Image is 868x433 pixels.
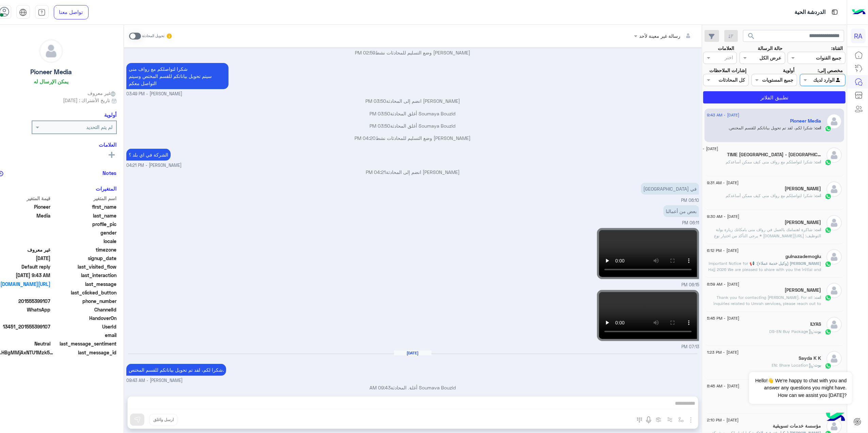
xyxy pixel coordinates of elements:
[52,229,117,236] span: gender
[825,261,832,268] img: WhatsApp
[815,193,821,198] span: انت
[52,221,117,228] span: profile_pic
[825,193,832,200] img: WhatsApp
[126,384,699,391] p: Soumaya Bouzid أغلق المحادثة
[714,227,821,244] span: شاكرة اهتمامك بالعمل في رواف منى بامكانك زيارة بوابة التوظيف: https://haj.rawafmina.sa/jobs * يرج...
[770,329,815,334] span: : DS-EN Buy Package
[52,298,117,305] span: phone_number
[681,282,699,287] span: 06:15 PM
[825,159,832,166] img: WhatsApp
[52,203,117,210] span: first_name
[30,68,72,76] h5: Pioneer Media
[35,5,49,19] a: tab
[126,122,699,129] p: Soumaya Bouzid أغلق المحادثة
[126,91,182,97] span: [PERSON_NAME] - 03:49 PM
[365,98,386,104] span: 03:50 PM
[126,364,226,376] p: 9/9/2025, 9:43 AM
[714,295,821,312] span: Thank you for contacting Rawaf Mina. For all inquiries related to Umrah services, please reach ou...
[707,417,739,423] span: [DATE] - 2:10 PM
[681,198,699,203] span: 06:10 PM
[126,169,699,176] p: [PERSON_NAME] انضم إلى المحادثة
[355,135,376,141] span: 04:20 PM
[369,385,391,390] span: 09:43 AM
[126,63,228,89] p: 8/9/2025, 3:49 PM
[126,378,183,384] span: [PERSON_NAME] - 09:43 AM
[687,146,719,152] span: [DATE] - 9:31 AM
[52,332,117,339] span: email
[826,249,842,264] img: defaultAdmin.png
[126,149,171,161] p: 8/9/2025, 4:21 PM
[709,67,746,74] label: إشارات الملاحظات
[758,45,783,52] label: حالة الرسالة
[749,372,852,404] span: Hello!👋 We're happy to chat with you and answer any questions you might have. How can we assist y...
[707,180,739,186] span: [DATE] - 9:31 AM
[149,414,177,426] button: ارسل واغلق
[826,181,842,197] img: defaultAdmin.png
[52,315,117,322] span: HandoverOn
[825,294,832,301] img: WhatsApp
[52,263,117,270] span: last_visited_flow
[725,54,734,63] div: اختر
[825,328,832,335] img: WhatsApp
[826,114,842,129] img: defaultAdmin.png
[707,112,740,118] span: [DATE] - 9:43 AM
[96,186,117,192] h6: المتغيرات
[682,220,699,225] span: 06:11 PM
[52,238,117,245] span: locale
[790,118,821,124] h5: Pioneer Media
[126,49,699,56] p: [PERSON_NAME] وضع التسليم للمحادثات نشط
[786,254,821,259] h5: gulnazademoglu
[825,125,832,132] img: WhatsApp
[783,67,795,74] label: أولوية
[757,261,821,266] span: [PERSON_NAME] (وكيل خدمة عملاء)
[55,349,117,356] span: last_message_id
[52,306,117,313] span: ChannelId
[743,30,760,45] button: search
[88,90,117,97] span: غير معروف
[852,5,866,19] img: Logo
[825,227,832,234] img: WhatsApp
[826,283,842,298] img: defaultAdmin.png
[718,45,735,52] label: العلامات
[63,97,110,104] span: تاريخ الأشتراك : [DATE]
[851,29,866,43] div: RA
[729,125,815,130] span: شكرا لكم، لقد تم تحويل بياناتكم للقسم المختص.
[34,78,68,84] h6: يمكن الإرسال له
[370,123,391,129] span: 03:50 PM
[826,215,842,230] img: defaultAdmin.png
[54,5,89,19] a: تواصل معنا
[810,321,821,327] h5: ILYAS
[831,45,843,52] label: القناة:
[799,355,821,361] h5: Sayda K K
[394,351,431,355] h6: [DATE]
[815,159,821,164] span: انت
[785,186,821,192] h5: Joe
[52,340,117,347] span: last_message_sentiment
[52,246,117,253] span: timezone
[785,220,821,225] h5: Ismail Saber
[815,125,821,130] span: انت
[726,193,815,198] span: شكرا لتواصلكم مع رواف منى كيف ممكن أساعدكم
[126,97,699,105] p: [PERSON_NAME] انضم إلى المحادثة
[103,170,117,176] h6: Notes
[663,205,699,217] p: 8/9/2025, 6:11 PM
[815,295,821,300] span: انت
[52,212,117,219] span: last_name
[815,227,821,232] span: انت
[727,152,821,158] h5: TIME Ruba Hotel - Makkah فندق تايم ربا
[52,255,117,262] span: signup_date
[355,50,376,55] span: 02:59 PM
[38,9,46,16] img: tab
[747,32,755,40] span: search
[681,344,699,349] span: 07:13 PM
[831,8,839,16] img: tab
[52,272,117,279] span: last_interaction
[726,159,815,164] span: شكرا لتواصلكم مع رواف منى كيف ممكن أساعدكم
[707,281,740,287] span: [DATE] - 8:59 AM
[818,67,843,74] label: مخصص إلى:
[707,213,740,220] span: [DATE] - 9:30 AM
[826,317,842,332] img: defaultAdmin.png
[126,162,182,169] span: [PERSON_NAME] - 04:21 PM
[641,183,699,195] p: 8/9/2025, 6:10 PM
[105,112,117,118] h6: أولوية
